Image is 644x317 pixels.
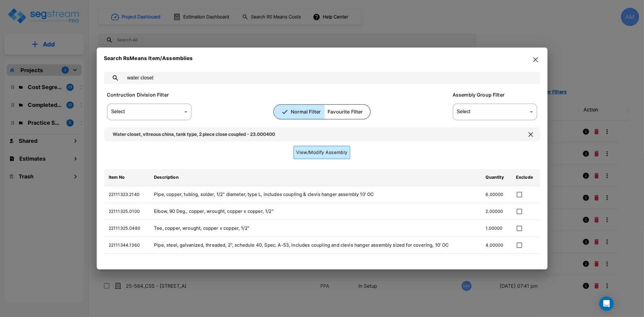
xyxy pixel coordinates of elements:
[104,220,149,237] td: 22111325.0480
[453,104,537,120] div: Select
[107,91,191,99] p: Contruction Division Filter
[324,105,370,119] button: Favourite Filter
[149,254,481,271] td: Pipe, cast iron soil, no hub, 4" diameter, includes couplings 10' OC, clevis hanger assemblies 5' OC
[481,220,511,237] td: 1.00000
[104,237,149,254] td: 22111344.1360
[149,220,481,237] td: Tee, copper, wrought, copper x copper, 1/2"
[149,169,481,186] th: Description
[107,104,191,120] div: Select
[291,108,321,116] p: Normal Filter
[481,169,511,186] th: Quantity
[104,203,149,220] td: 22111325.0100
[294,146,351,159] button: View/Modify Assembly
[149,186,481,203] td: Pipe, copper, tubing, solder, 1/2" diameter, type L, includes coupling & clevis hanger assembly 1...
[453,91,537,99] p: Assembly Group Filter
[328,108,363,116] p: Favourite Filter
[481,254,511,271] td: 4.00000
[104,169,149,186] th: Item No
[599,296,614,311] div: Open Intercom Messenger
[104,254,149,271] td: 22131620.4160
[149,237,481,254] td: Pipe, steel, galvanized, threaded, 2", schedule 40, Spec. A-53, includes coupling and clevis hang...
[481,186,511,203] td: 6.00000
[511,169,540,186] th: Exclude
[123,69,533,86] input: Search All
[274,105,324,119] button: Normal Filter
[104,55,193,65] p: Search RsMeans Item/Assemblies
[481,237,511,254] td: 4.00000
[104,186,149,203] td: 22111323.2140
[481,203,511,220] td: 2.00000
[273,104,370,120] div: Platform
[149,203,481,220] td: Elbow, 90 Deg., copper, wrought, copper x copper, 1/2"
